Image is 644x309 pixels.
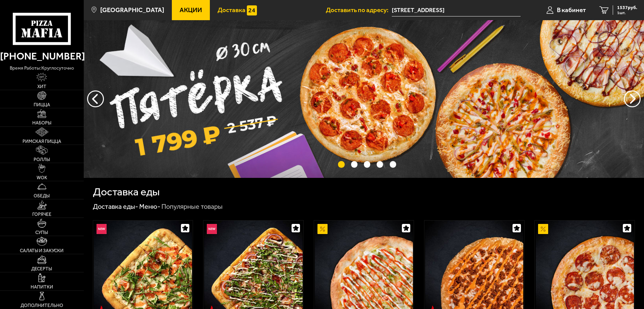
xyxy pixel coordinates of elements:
span: Пицца [34,103,50,107]
span: [GEOGRAPHIC_DATA] [100,7,164,13]
span: Римская пицца [23,139,61,144]
input: Ваш адрес доставки [392,4,521,16]
span: Десерты [31,267,52,271]
button: следующий [87,90,104,107]
div: Популярные товары [161,202,223,211]
button: точки переключения [338,161,344,167]
span: Роллы [34,157,50,162]
span: Обеды [34,194,50,198]
img: Акционный [317,224,328,234]
span: Наборы [32,121,51,125]
span: Дополнительно [21,303,63,308]
a: Меню- [139,202,160,210]
img: Новинка [97,224,107,234]
button: точки переключения [364,161,370,167]
span: Акции [180,7,202,13]
span: Доставить по адресу: [326,7,392,13]
button: предыдущий [624,90,641,107]
h1: Доставка еды [93,187,160,197]
span: Хит [37,84,46,89]
span: WOK [37,176,47,180]
span: 1537 руб. [617,5,637,10]
span: Чарушинская улица, 22к1 [392,4,521,16]
img: 15daf4d41897b9f0e9f617042186c801.svg [247,5,257,15]
button: точки переключения [390,161,396,167]
button: точки переключения [351,161,357,167]
span: В кабинет [557,7,586,13]
span: Напитки [31,285,53,289]
span: 1 шт. [617,11,637,15]
span: Супы [35,230,48,235]
img: Новинка [207,224,217,234]
span: Горячее [32,212,51,217]
span: Салаты и закуски [20,248,64,253]
img: Акционный [538,224,548,234]
a: Доставка еды- [93,202,138,210]
span: Доставка [218,7,245,13]
button: точки переключения [377,161,383,167]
